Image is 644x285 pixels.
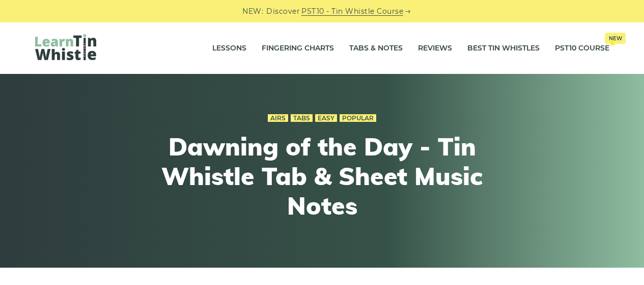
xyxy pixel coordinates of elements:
span: New [605,33,626,44]
a: Best Tin Whistles [467,36,540,61]
img: LearnTinWhistle.com [35,34,96,60]
a: Easy [315,114,337,122]
a: Fingering Charts [262,36,334,61]
a: Lessons [212,36,246,61]
a: PST10 CourseNew [555,36,609,61]
a: Tabs & Notes [349,36,403,61]
a: Airs [268,114,288,122]
a: Reviews [418,36,452,61]
h1: Dawning of the Day - Tin Whistle Tab & Sheet Music Notes [135,132,510,220]
a: Tabs [291,114,313,122]
a: Popular [340,114,376,122]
